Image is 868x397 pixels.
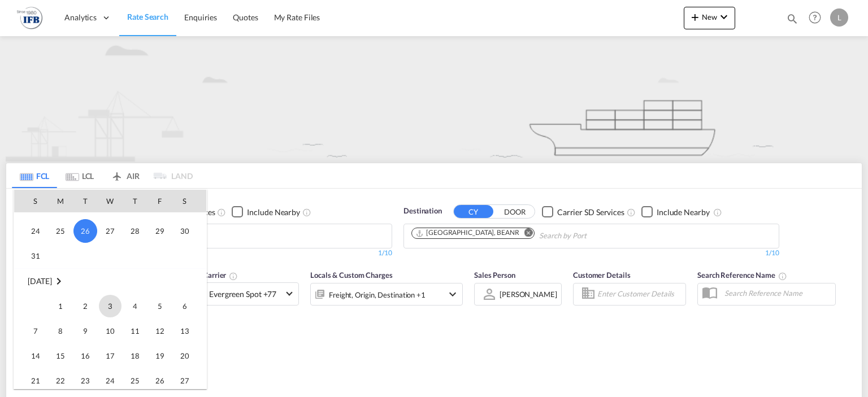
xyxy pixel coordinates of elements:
[14,343,48,368] td: Sunday September 14 2025
[14,243,206,269] tr: Week 6
[147,368,172,393] td: Friday September 26 2025
[147,319,172,343] td: Friday September 12 2025
[98,190,123,212] th: W
[49,344,72,367] span: 15
[49,369,72,392] span: 22
[24,344,47,367] span: 14
[49,220,72,242] span: 25
[48,190,73,212] th: M
[98,219,123,243] td: Wednesday August 27 2025
[14,219,206,243] tr: Week 5
[173,220,196,242] span: 30
[14,343,206,368] tr: Week 3
[28,276,52,286] span: [DATE]
[74,369,97,392] span: 23
[147,190,172,212] th: F
[124,220,146,242] span: 28
[48,343,73,368] td: Monday September 15 2025
[14,190,48,212] th: S
[48,319,73,343] td: Monday September 8 2025
[147,219,172,243] td: Friday August 29 2025
[49,320,72,342] span: 8
[124,295,146,317] span: 4
[172,368,206,393] td: Saturday September 27 2025
[14,243,48,269] td: Sunday August 31 2025
[123,343,147,368] td: Thursday September 18 2025
[99,369,121,392] span: 24
[14,319,206,343] tr: Week 2
[124,369,146,392] span: 25
[149,344,171,367] span: 19
[147,294,172,319] td: Friday September 5 2025
[98,368,123,393] td: Wednesday September 24 2025
[24,245,47,267] span: 31
[98,294,123,319] td: Wednesday September 3 2025
[14,190,206,389] md-calendar: Calendar
[73,368,98,393] td: Tuesday September 23 2025
[123,190,147,212] th: T
[24,320,47,342] span: 7
[147,343,172,368] td: Friday September 19 2025
[123,219,147,243] td: Thursday August 28 2025
[49,295,72,317] span: 1
[98,343,123,368] td: Wednesday September 17 2025
[123,368,147,393] td: Thursday September 25 2025
[24,220,47,242] span: 24
[149,320,171,342] span: 12
[14,368,206,393] tr: Week 4
[99,295,121,317] span: 3
[173,320,196,342] span: 13
[73,319,98,343] td: Tuesday September 9 2025
[24,369,47,392] span: 21
[74,344,97,367] span: 16
[14,368,48,393] td: Sunday September 21 2025
[73,190,98,212] th: T
[14,319,48,343] td: Sunday September 7 2025
[48,368,73,393] td: Monday September 22 2025
[173,344,196,367] span: 20
[99,220,121,242] span: 27
[74,295,97,317] span: 2
[172,190,206,212] th: S
[48,219,73,243] td: Monday August 25 2025
[124,344,146,367] span: 18
[172,319,206,343] td: Saturday September 13 2025
[99,344,121,367] span: 17
[149,295,171,317] span: 5
[14,269,206,294] td: September 2025
[14,294,206,319] tr: Week 1
[149,220,171,242] span: 29
[73,219,97,243] span: 26
[123,319,147,343] td: Thursday September 11 2025
[173,295,196,317] span: 6
[14,269,206,294] tr: Week undefined
[73,343,98,368] td: Tuesday September 16 2025
[172,219,206,243] td: Saturday August 30 2025
[173,369,196,392] span: 27
[73,219,98,243] td: Tuesday August 26 2025
[172,343,206,368] td: Saturday September 20 2025
[48,294,73,319] td: Monday September 1 2025
[14,219,48,243] td: Sunday August 24 2025
[149,369,171,392] span: 26
[172,294,206,319] td: Saturday September 6 2025
[74,320,97,342] span: 9
[99,320,121,342] span: 10
[98,319,123,343] td: Wednesday September 10 2025
[123,294,147,319] td: Thursday September 4 2025
[124,320,146,342] span: 11
[73,294,98,319] td: Tuesday September 2 2025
